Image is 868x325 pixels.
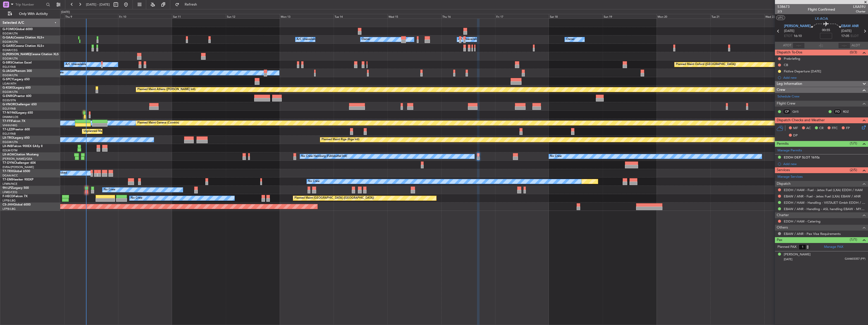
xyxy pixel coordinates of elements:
a: G-ENRGPraetor 600 [3,95,31,98]
a: G-VNORChallenger 650 [3,103,37,106]
span: Charter [777,212,789,218]
a: EGGW/LTN [3,90,18,94]
div: A/C Unavailable [297,36,318,43]
span: ELDT [851,34,859,39]
span: Dispatch [777,181,791,187]
a: LFPB/LBG [3,199,16,202]
span: Crew [777,87,785,93]
span: ATOT [783,43,791,48]
div: Add new [783,75,865,80]
a: T7-EMIHawker 900XP [3,178,33,181]
div: Fri 17 [495,14,549,18]
div: Tue 21 [710,14,764,18]
a: EDLW/DTM [3,149,17,152]
span: T7-N1960 [3,111,17,114]
span: ETOT [784,34,792,39]
span: G-JAGA [3,70,14,73]
div: Add new [783,162,865,166]
span: G-GAAL [3,36,14,39]
span: FP [846,126,850,131]
a: QVS [792,109,804,114]
span: G-SIRS [3,61,12,64]
a: T7-FFIFalcon 7X [3,120,25,123]
span: Only With Activity [13,12,53,16]
span: CR [819,126,823,131]
a: G-GAALCessna Citation XLS+ [3,36,44,39]
button: Only With Activity [6,10,55,18]
div: Thu 9 [64,14,118,18]
div: No Crew [131,194,142,202]
a: G-FOMOGlobal 6000 [3,28,33,31]
a: DNMM/LOS [3,115,18,119]
div: Sun 19 [603,14,657,18]
div: Wed 15 [387,14,441,18]
a: Manage Permits [777,148,802,153]
span: EBAW ANR [841,24,859,29]
div: Unplanned Maint [GEOGRAPHIC_DATA] ([GEOGRAPHIC_DATA]) [83,128,167,135]
a: Schedule Crew [777,94,799,99]
a: [PERSON_NAME]/QSA [3,157,32,161]
span: (1/1) [850,141,857,146]
a: G-[PERSON_NAME]Cessna Citation XLS [3,53,59,56]
span: CS-JHH [3,203,13,206]
a: F-HECDFalcon 7X [3,195,28,198]
span: LX-TRO [3,136,13,139]
span: 00:55 [822,28,830,33]
span: G-SPCY [3,78,13,81]
a: LFMN/NCE [3,182,17,186]
a: EGLF/FAB [3,107,16,111]
a: T7-TRXGlobal 6500 [3,170,30,173]
div: Wed 22 [764,14,818,18]
a: VHHH/HKG [3,124,17,127]
input: Trip Number [15,1,45,8]
span: F-HECD [3,195,14,198]
a: EBAW / ANR - Fuel - Jetex Fuel (LXA) EBAW / ANR [784,194,861,198]
span: Dispatch Checks and Weather [777,117,825,123]
span: LX-AOA [815,16,828,21]
a: EGSS/STN [3,98,16,102]
div: Sat 11 [172,14,226,18]
div: Owner [362,36,370,43]
div: Planned Maint Oxford ([GEOGRAPHIC_DATA]) [676,61,736,68]
span: 17:05 [841,34,849,39]
a: CS-JHHGlobal 6000 [3,203,31,206]
input: --:-- [793,43,805,49]
a: EBAW / ANR - Pax Visa Requirements [784,232,841,236]
div: Fictive Departure [DATE] [784,69,821,73]
span: MF [793,126,798,131]
div: Thu 16 [441,14,495,18]
span: [DATE] [841,29,852,34]
a: EGGW/LTN [3,32,18,35]
span: T7-DYN [3,161,14,165]
a: EDDH / HAM - Fuel - Jetex Fuel (LXA) EDDH / HAM [784,188,863,192]
span: [PERSON_NAME] [784,24,811,29]
span: G-ENRG [3,95,14,98]
span: Services [777,167,790,173]
span: (0/3) [850,50,857,55]
div: No Crew [308,178,320,185]
div: EDDH DEP SLOT 1610z [784,155,820,159]
span: Flight Crew [777,101,795,107]
span: Refresh [180,3,202,6]
span: T7-TRX [3,170,13,173]
div: No Crew [550,153,562,160]
span: GA4603357 (PP) [845,257,865,261]
span: (2/5) [850,167,857,173]
div: Prebriefing [784,56,800,61]
span: Pax [777,237,782,243]
div: Mon 20 [657,14,710,18]
span: T7-LZZI [3,128,13,131]
span: G-GARE [3,45,14,48]
span: AC [806,126,811,131]
span: LX-INB [3,145,12,148]
a: EGGW/LTN [3,40,18,44]
span: Leg Information [777,81,802,87]
a: T7-N1960Legacy 650 [3,111,33,114]
a: G-SPCYLegacy 650 [3,78,30,81]
span: G-FOMO [3,28,15,31]
span: [DATE] [784,257,792,261]
span: (1/1) [850,237,857,242]
a: LX-INBFalcon 900EX EASy II [3,145,42,148]
span: Dispatch To-Dos [777,50,802,55]
span: ALDT [852,43,860,48]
